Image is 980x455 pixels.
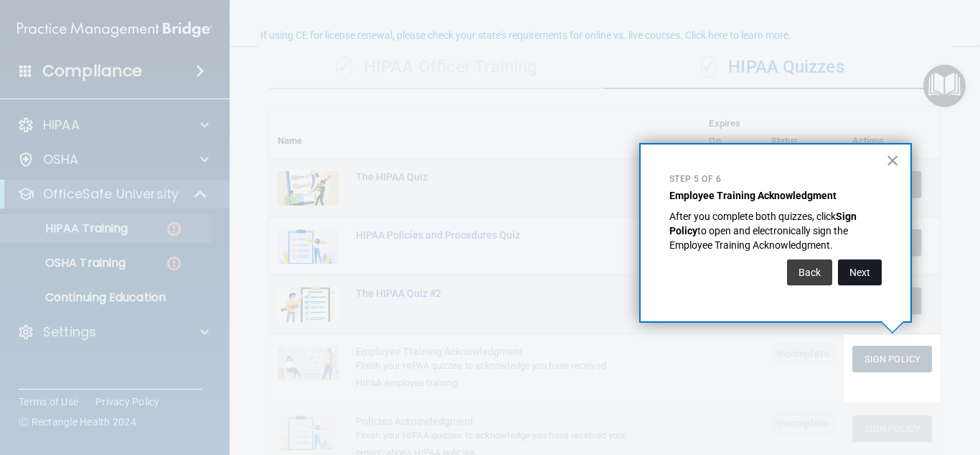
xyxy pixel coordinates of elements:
[669,225,850,251] span: to open and electronically sign the Employee Training Acknowledgment.
[852,346,932,372] button: Sign Policy
[838,259,882,285] button: Next
[669,173,882,185] p: Step 5 of 6
[908,356,963,410] iframe: Drift Widget Chat Controller
[669,190,837,201] strong: Employee Training Acknowledgment
[669,211,859,236] strong: Sign Policy
[787,259,832,285] button: Back
[886,149,900,172] button: Close
[669,211,836,222] span: After you complete both quizzes, click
